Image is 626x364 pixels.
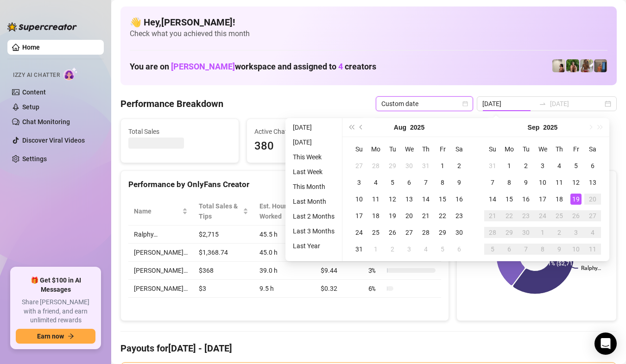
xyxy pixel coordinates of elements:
[384,224,401,241] td: 2025-08-26
[451,241,468,257] td: 2025-09-06
[534,191,551,207] td: 2025-09-17
[387,227,398,238] div: 26
[501,241,518,257] td: 2025-10-06
[587,177,598,188] div: 13
[566,59,579,72] img: Nathaniel
[570,194,582,205] div: 19
[520,160,531,171] div: 2
[420,227,431,238] div: 28
[484,191,501,207] td: 2025-09-14
[367,141,384,157] th: Mo
[434,157,451,174] td: 2025-08-01
[387,177,398,188] div: 5
[417,191,434,207] td: 2025-08-14
[128,126,231,137] span: Total Sales
[370,177,381,188] div: 4
[417,207,434,224] td: 2025-08-21
[451,224,468,241] td: 2025-08-30
[315,262,363,280] td: $9.44
[584,207,601,224] td: 2025-09-27
[354,177,365,188] div: 3
[520,244,531,255] div: 7
[551,157,568,174] td: 2025-09-04
[551,207,568,224] td: 2025-09-25
[539,100,546,107] span: swap-right
[504,244,515,255] div: 6
[351,191,367,207] td: 2025-08-10
[528,118,540,137] button: Choose a month
[487,210,498,221] div: 21
[130,62,376,72] h1: You are on workspace and assigned to creators
[570,244,582,255] div: 10
[487,227,498,238] div: 28
[554,244,565,255] div: 9
[404,194,415,205] div: 13
[384,174,401,191] td: 2025-08-05
[437,244,448,255] div: 5
[454,177,465,188] div: 9
[584,191,601,207] td: 2025-09-20
[367,207,384,224] td: 2025-08-18
[537,210,548,221] div: 24
[543,118,557,137] button: Choose a year
[484,241,501,257] td: 2025-10-05
[587,227,598,238] div: 4
[587,244,598,255] div: 11
[554,160,565,171] div: 4
[381,97,468,111] span: Custom date
[518,191,534,207] td: 2025-09-16
[289,240,338,251] li: Last Year
[401,157,417,174] td: 2025-07-30
[387,160,398,171] div: 29
[551,141,568,157] th: Th
[437,210,448,221] div: 22
[351,141,367,157] th: Su
[128,197,193,226] th: Name
[487,194,498,205] div: 14
[570,210,582,221] div: 26
[354,227,365,238] div: 24
[501,141,518,157] th: Mo
[351,174,367,191] td: 2025-08-03
[420,194,431,205] div: 14
[570,227,582,238] div: 3
[401,207,417,224] td: 2025-08-20
[68,333,74,339] span: arrow-right
[193,280,254,298] td: $3
[534,224,551,241] td: 2025-10-01
[254,262,315,280] td: 39.0 h
[434,174,451,191] td: 2025-08-08
[534,241,551,257] td: 2025-10-08
[518,174,534,191] td: 2025-09-09
[420,160,431,171] div: 31
[171,62,235,71] span: [PERSON_NAME]
[451,174,468,191] td: 2025-08-09
[434,207,451,224] td: 2025-08-22
[368,283,383,294] span: 6 %
[554,194,565,205] div: 18
[537,160,548,171] div: 3
[351,207,367,224] td: 2025-08-17
[384,241,401,257] td: 2025-09-02
[417,174,434,191] td: 2025-08-07
[454,160,465,171] div: 2
[254,244,315,262] td: 45.0 h
[354,210,365,221] div: 17
[518,224,534,241] td: 2025-09-30
[520,177,531,188] div: 9
[568,141,584,157] th: Fr
[289,151,338,163] li: This Week
[434,241,451,257] td: 2025-09-05
[338,62,343,71] span: 4
[354,194,365,205] div: 10
[437,227,448,238] div: 29
[552,59,565,72] img: Ralphy
[199,201,241,221] span: Total Sales & Tips
[504,227,515,238] div: 29
[401,224,417,241] td: 2025-08-27
[570,160,582,171] div: 5
[518,141,534,157] th: Tu
[7,22,77,31] img: logo-BBDzfeDw.svg
[581,265,601,272] text: Ralphy…
[404,244,415,255] div: 3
